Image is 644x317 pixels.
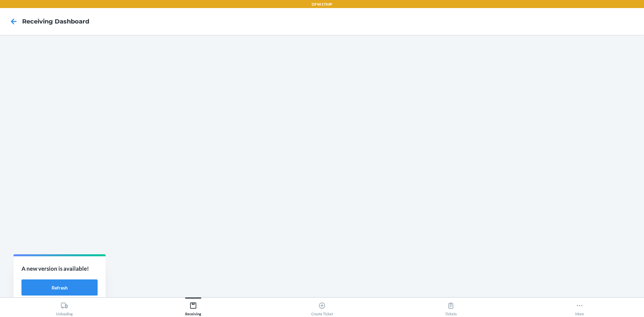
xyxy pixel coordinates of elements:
[129,298,258,316] button: Receiving
[21,264,98,273] p: A new version is available!
[386,298,515,316] button: Tickets
[21,279,98,296] button: Refresh
[5,40,639,292] iframe: Receiving dashboard
[56,299,73,316] div: Unloading
[22,17,89,26] h4: Receiving dashboard
[185,299,201,316] div: Receiving
[575,299,584,316] div: More
[445,299,457,316] div: Tickets
[515,298,644,316] button: More
[311,299,333,316] div: Create Ticket
[312,1,332,7] p: DFW1TMP
[258,298,386,316] button: Create Ticket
